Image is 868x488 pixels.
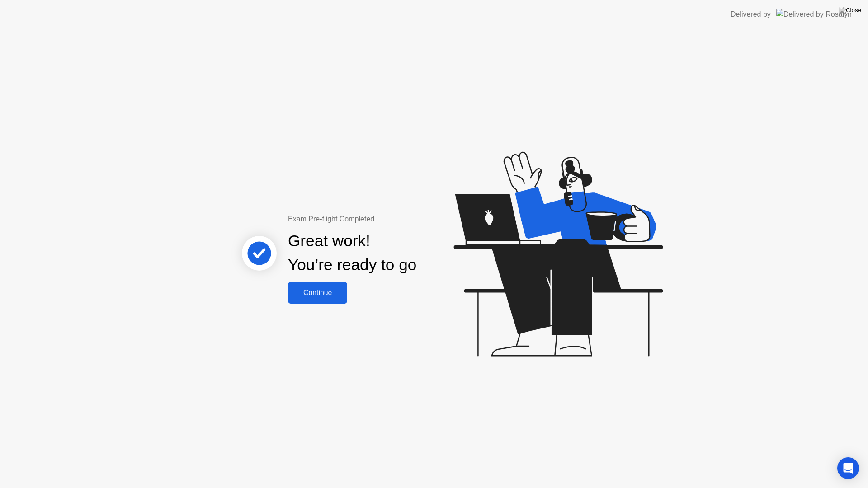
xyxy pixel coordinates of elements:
div: Open Intercom Messenger [837,457,859,479]
img: Delivered by Rosalyn [776,9,852,19]
img: Close [839,7,861,14]
div: Great work! You’re ready to go [288,229,416,277]
div: Exam Pre-flight Completed [288,214,475,225]
button: Continue [288,282,347,304]
div: Delivered by [731,9,771,20]
div: Continue [291,289,344,297]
